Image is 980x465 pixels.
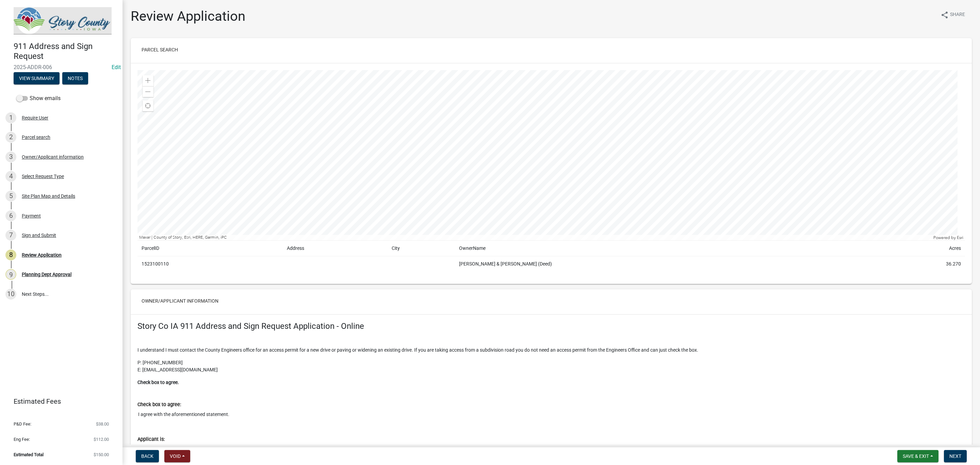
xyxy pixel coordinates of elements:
[949,453,961,459] span: Next
[164,450,190,462] button: Void
[112,64,121,70] a: Edit
[944,450,967,462] button: Next
[22,174,64,179] div: Select Request Type
[5,210,16,221] div: 6
[22,194,75,198] div: Site Plan Map and Details
[143,100,153,111] div: Find my location
[14,72,60,84] button: View Summary
[22,115,48,120] div: Require User
[14,76,60,81] wm-modal-confirm: Summary
[5,289,16,300] div: 10
[94,452,109,457] span: $150.00
[14,422,31,426] span: P&D Fee:
[870,241,965,256] td: Acres
[870,256,965,272] td: 36.270
[22,213,41,218] div: Payment
[22,135,50,140] div: Parcel search
[903,453,929,459] span: Save & Exit
[5,395,112,408] a: Estimated Fees
[455,256,870,272] td: [PERSON_NAME] & [PERSON_NAME] (Deed)
[14,437,30,442] span: Eng Fee:
[455,241,870,256] td: OwnerName
[143,86,153,97] div: Zoom out
[388,241,455,256] td: City
[141,453,153,459] span: Back
[957,235,963,240] a: Esri
[283,241,388,256] td: Address
[96,422,109,426] span: $38.00
[22,155,84,159] div: Owner/Applicant information
[112,64,121,70] wm-modal-confirm: Edit Application Number
[897,450,938,462] button: Save & Exit
[5,230,16,241] div: 7
[62,72,88,84] button: Notes
[131,8,245,25] h1: Review Application
[137,347,965,354] p: I understand I must contact the County Engineers office for an access permit for a new drive or p...
[137,359,965,373] p: P: [PHONE_NUMBER] E: [EMAIL_ADDRESS][DOMAIN_NAME]
[5,250,16,260] div: 8
[136,450,159,462] button: Back
[5,171,16,182] div: 4
[136,44,183,56] button: Parcel search
[5,112,16,123] div: 1
[932,235,965,240] div: Powered by
[94,437,109,442] span: $112.00
[5,191,16,202] div: 5
[137,256,283,272] td: 1523100110
[5,269,16,280] div: 9
[14,64,109,70] span: 2025-ADDR-006
[5,151,16,162] div: 3
[950,11,965,19] span: Share
[14,7,112,34] img: Story County, Iowa
[941,11,949,19] i: share
[22,253,62,257] div: Review Application
[170,453,181,459] span: Void
[14,42,117,61] h4: 911 Address and Sign Request
[136,295,224,307] button: Owner/Applicant information
[137,380,179,385] strong: Check box to agree.
[22,272,71,277] div: Planning Dept Approval
[143,75,153,86] div: Zoom in
[137,241,283,256] td: ParcelID
[16,94,61,102] label: Show emails
[137,321,965,331] h4: Story Co IA 911 Address and Sign Request Application - Online
[5,132,16,143] div: 2
[22,233,56,238] div: Sign and Submit
[14,452,44,457] span: Estimated Total
[137,235,932,240] div: Maxar | County of Story, Esri, HERE, Garmin, iPC
[62,76,88,81] wm-modal-confirm: Notes
[935,8,970,21] button: shareShare
[137,437,165,442] label: Applicant is:
[137,402,181,407] label: Check box to agree:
